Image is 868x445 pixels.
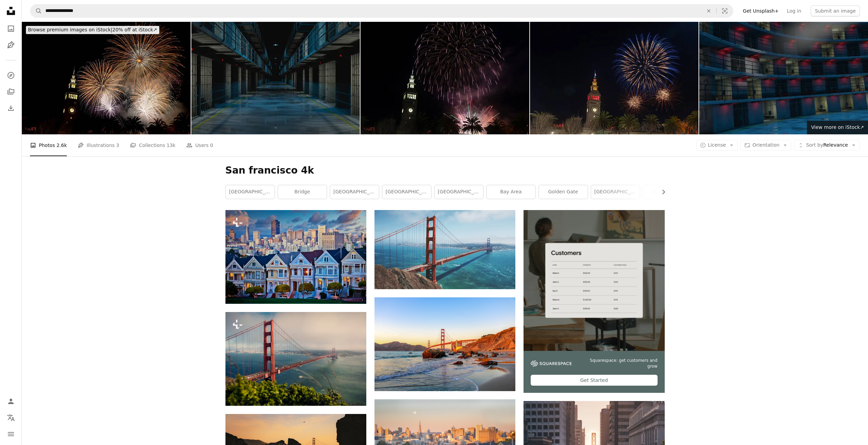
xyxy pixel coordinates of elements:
[374,246,515,252] a: Golden Gate Bridge during daytime
[130,134,175,156] a: Collections 13k
[580,358,657,369] span: Squarespace: get customers and grow
[4,85,18,99] a: Collections
[717,4,733,17] button: Visual search
[811,5,860,16] button: Submit an image
[30,4,42,17] button: Search Unsplash
[739,5,783,16] a: Get Unsplash+
[696,140,738,151] button: License
[435,185,483,199] a: [GEOGRAPHIC_DATA] skyline
[225,254,366,260] a: Famous Painted Ladies of San Francisco, California sit glowing amid the backdrop of a sunset and ...
[531,360,572,367] img: file-1747939142011-51e5cc87e3c9
[166,142,175,149] span: 13k
[382,185,431,199] a: [GEOGRAPHIC_DATA]
[4,411,18,425] button: Language
[22,22,191,134] img: New Year's Eve Fireworks at the Ferry Building in San Francisco, California
[740,140,791,151] button: Orientation
[783,5,805,16] a: Log in
[78,134,119,156] a: Illustrations 3
[4,395,18,408] a: Log in / Sign up
[4,427,18,441] button: Menu
[361,22,529,134] img: New Year's Eve Fireworks at the Ferry Building in San Francisco, California
[225,164,665,177] h1: San francisco 4k
[374,297,515,391] img: San Francisco bridge at daytime
[186,134,213,156] a: Users 0
[708,142,726,148] span: License
[811,124,864,130] span: View more on iStock ↗
[539,185,588,199] a: golden gate
[487,185,535,199] a: bay area
[699,22,868,134] img: maximum security prison in round shape. 3d rendering.
[210,142,213,149] span: 0
[752,142,779,148] span: Orientation
[374,341,515,347] a: San Francisco bridge at daytime
[4,22,18,35] a: Photos
[225,356,366,362] a: a view of the golden gate bridge from the top of a hill
[643,185,692,199] a: californium
[531,375,657,386] div: Get Started
[591,185,640,199] a: [GEOGRAPHIC_DATA] at night
[806,142,823,148] span: Sort by
[524,210,664,393] a: Squarespace: get customers and growGet Started
[191,22,360,134] img: Inside prison corridor at night. cells with lights on and wet floor.
[116,142,119,149] span: 3
[30,4,733,18] form: Find visuals sitewide
[530,22,699,134] img: New Year's Eve Fireworks at the Ferry Building in San Francisco, California
[22,22,163,38] a: Browse premium images on iStock|20% off at iStock↗
[701,4,716,17] button: Clear
[4,38,18,52] a: Illustrations
[524,210,664,351] img: file-1747939376688-baf9a4a454ffimage
[806,142,848,149] span: Relevance
[4,69,18,82] a: Explore
[225,312,366,406] img: a view of the golden gate bridge from the top of a hill
[657,185,665,199] button: scroll list to the right
[225,210,366,304] img: Famous Painted Ladies of San Francisco, California sit glowing amid the backdrop of a sunset and ...
[28,27,157,32] span: 20% off at iStock ↗
[330,185,379,199] a: [GEOGRAPHIC_DATA]
[278,185,327,199] a: bridge
[28,27,112,32] span: Browse premium images on iStock |
[794,140,860,151] button: Sort byRelevance
[807,121,868,134] a: View more on iStock↗
[4,101,18,115] a: Download History
[374,210,515,289] img: Golden Gate Bridge during daytime
[226,185,275,199] a: [GEOGRAPHIC_DATA]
